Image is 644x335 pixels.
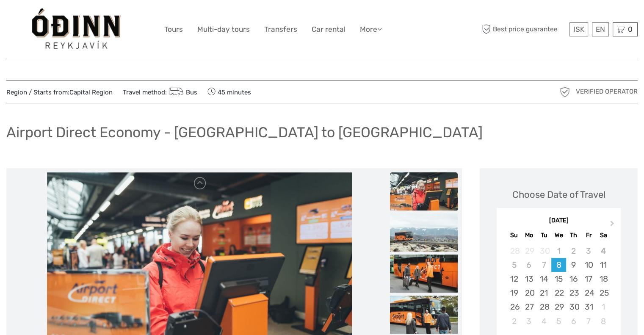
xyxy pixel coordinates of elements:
[596,258,611,272] div: Choose Saturday, October 11th, 2025
[506,272,521,286] div: Choose Sunday, October 12th, 2025
[390,172,458,210] img: 7f2ddcb782d84de598640ff5aab16725_slider_thumbnail.jpeg
[551,314,566,328] div: Choose Wednesday, November 5th, 2025
[69,89,113,96] a: Capital Region
[596,300,611,314] div: Choose Saturday, November 1st, 2025
[596,244,611,258] div: Not available Saturday, October 4th, 2025
[506,244,521,258] div: Not available Sunday, September 28th, 2025
[536,272,551,286] div: Choose Tuesday, October 14th, 2025
[581,272,596,286] div: Choose Friday, October 17th, 2025
[573,25,584,33] span: ISK
[606,219,620,232] button: Next Month
[536,258,551,272] div: Not available Tuesday, October 7th, 2025
[164,23,183,36] a: Tours
[551,230,566,241] div: We
[264,23,297,36] a: Transfers
[97,13,108,23] button: Open LiveChat chat widget
[596,286,611,300] div: Choose Saturday, October 25th, 2025
[123,86,197,98] span: Travel method:
[536,230,551,241] div: Tu
[566,244,581,258] div: Not available Thursday, October 2nd, 2025
[522,300,536,314] div: Choose Monday, October 27th, 2025
[506,314,521,328] div: Choose Sunday, November 2nd, 2025
[30,6,122,53] img: General Info:
[581,258,596,272] div: Choose Friday, October 10th, 2025
[536,244,551,258] div: Not available Tuesday, September 30th, 2025
[566,314,581,328] div: Choose Thursday, November 6th, 2025
[167,89,197,96] a: Bus
[592,22,609,36] div: EN
[581,230,596,241] div: Fr
[551,244,566,258] div: Not available Wednesday, October 1st, 2025
[506,286,521,300] div: Choose Sunday, October 19th, 2025
[500,244,618,328] div: month 2025-10
[627,25,634,33] span: 0
[566,258,581,272] div: Choose Thursday, October 9th, 2025
[536,300,551,314] div: Choose Tuesday, October 28th, 2025
[576,87,638,96] span: Verified Operator
[566,272,581,286] div: Choose Thursday, October 16th, 2025
[558,85,572,99] img: verified_operator_grey_128.png
[566,230,581,241] div: Th
[596,272,611,286] div: Choose Saturday, October 18th, 2025
[6,124,483,141] h1: Airport Direct Economy - [GEOGRAPHIC_DATA] to [GEOGRAPHIC_DATA]
[566,300,581,314] div: Choose Thursday, October 30th, 2025
[536,314,551,328] div: Choose Tuesday, November 4th, 2025
[480,22,567,36] span: Best price guarantee
[566,286,581,300] div: Choose Thursday, October 23rd, 2025
[522,272,536,286] div: Choose Monday, October 13th, 2025
[596,230,611,241] div: Sa
[360,23,382,36] a: More
[6,88,113,97] span: Region / Starts from:
[197,23,250,36] a: Multi-day tours
[512,188,605,201] div: Choose Date of Travel
[581,286,596,300] div: Choose Friday, October 24th, 2025
[506,230,521,241] div: Su
[551,286,566,300] div: Choose Wednesday, October 22nd, 2025
[581,244,596,258] div: Not available Friday, October 3rd, 2025
[506,300,521,314] div: Choose Sunday, October 26th, 2025
[581,300,596,314] div: Choose Friday, October 31st, 2025
[596,314,611,328] div: Choose Saturday, November 8th, 2025
[497,216,621,225] div: [DATE]
[522,258,536,272] div: Not available Monday, October 6th, 2025
[522,230,536,241] div: Mo
[312,23,345,36] a: Car rental
[506,258,521,272] div: Not available Sunday, October 5th, 2025
[390,213,458,252] img: 6fd6aa1291604bffaf33359d99ba3d3b_slider_thumbnail.jpeg
[581,314,596,328] div: Choose Friday, November 7th, 2025
[12,15,96,22] p: We're away right now. Please check back later!
[522,314,536,328] div: Choose Monday, November 3rd, 2025
[207,86,251,98] span: 45 minutes
[551,258,566,272] div: Choose Wednesday, October 8th, 2025
[536,286,551,300] div: Choose Tuesday, October 21st, 2025
[522,244,536,258] div: Not available Monday, September 29th, 2025
[551,300,566,314] div: Choose Wednesday, October 29th, 2025
[390,296,458,334] img: 46babf2cc93b47468416c851974e3326_slider_thumbnail.jpeg
[390,255,458,293] img: 3386b536c5ac43e2800d6536f20a3e4d_slider_thumbnail.jpeg
[522,286,536,300] div: Choose Monday, October 20th, 2025
[551,272,566,286] div: Choose Wednesday, October 15th, 2025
